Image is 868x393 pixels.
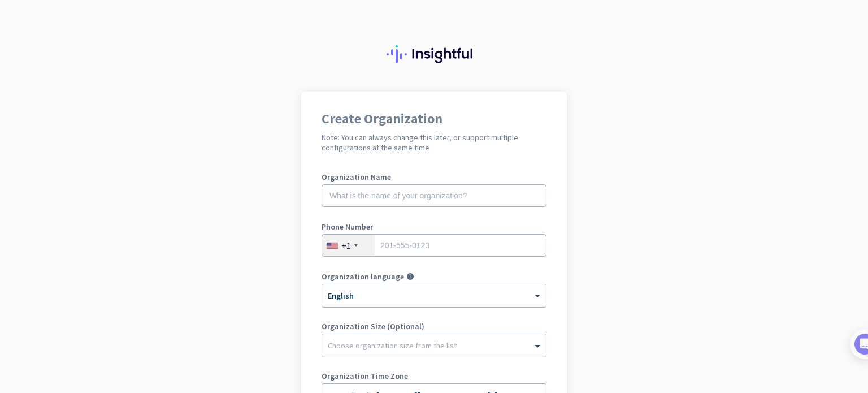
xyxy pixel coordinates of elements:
[322,322,546,330] label: Organization Size (Optional)
[322,132,546,153] h2: Note: You can always change this later, or support multiple configurations at the same time
[322,234,546,257] input: 201-555-0123
[322,372,546,380] label: Organization Time Zone
[322,273,404,280] label: Organization language
[341,240,351,251] div: +1
[387,45,481,63] img: Insightful
[322,173,546,181] label: Organization Name
[322,112,546,126] h1: Create Organization
[406,273,414,280] i: help
[322,223,546,231] label: Phone Number
[322,184,546,207] input: What is the name of your organization?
